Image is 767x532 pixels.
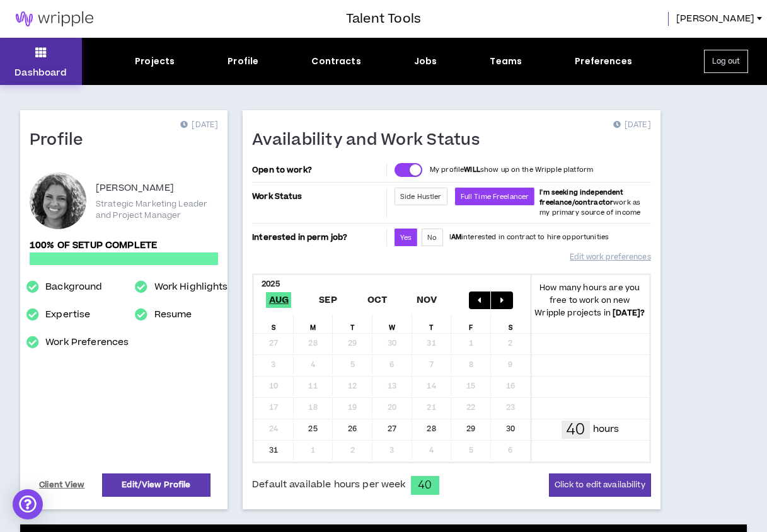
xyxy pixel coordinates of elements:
[180,119,218,132] p: [DATE]
[676,12,754,26] span: [PERSON_NAME]
[549,473,651,497] button: Click to edit availability
[451,314,491,333] div: F
[333,314,372,333] div: T
[593,422,620,436] p: hours
[704,50,748,73] button: Log out
[531,281,649,319] p: How many hours are you free to work on new Wripple projects in
[30,173,86,229] div: Christina S.
[427,233,437,242] span: No
[400,233,412,242] span: Yes
[412,314,452,333] div: T
[613,119,651,132] p: [DATE]
[30,239,218,252] p: 100% of setup complete
[154,280,228,295] a: Work Highlights
[346,9,421,28] h3: Talent Tools
[266,292,291,308] span: Aug
[311,55,360,68] div: Contracts
[228,55,258,68] div: Profile
[539,188,623,207] b: I'm seeking independent freelance/contractor
[254,314,294,333] div: S
[45,307,90,322] a: Expertise
[14,66,67,79] p: Dashboard
[30,130,93,150] h1: Profile
[252,188,384,205] p: Work Status
[449,232,609,242] p: I interested in contract to hire opportunities
[570,246,650,268] a: Edit work preferences
[464,165,480,174] strong: WILL
[451,232,461,242] strong: AM
[294,314,333,333] div: M
[252,130,489,150] h1: Availability and Work Status
[575,55,632,68] div: Preferences
[316,292,340,308] span: Sep
[430,165,593,175] p: My profile show up on the Wripple platform
[96,181,174,196] p: [PERSON_NAME]
[252,229,384,246] p: Interested in perm job?
[490,55,522,68] div: Teams
[45,280,102,295] a: Background
[37,474,87,496] a: Client View
[414,292,440,308] span: Nov
[45,335,129,350] a: Work Preferences
[102,473,210,497] a: Edit/View Profile
[262,278,280,290] b: 2025
[252,478,405,492] span: Default available hours per week
[372,314,412,333] div: W
[154,307,192,322] a: Resume
[135,55,175,68] div: Projects
[96,198,218,221] p: Strategic Marketing Leader and Project Manager
[613,307,645,319] b: [DATE] ?
[491,314,531,333] div: S
[365,292,390,308] span: Oct
[13,489,43,519] div: Open Intercom Messenger
[252,165,384,175] p: Open to work?
[400,192,442,201] span: Side Hustler
[414,55,437,68] div: Jobs
[539,188,640,217] span: work as my primary source of income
